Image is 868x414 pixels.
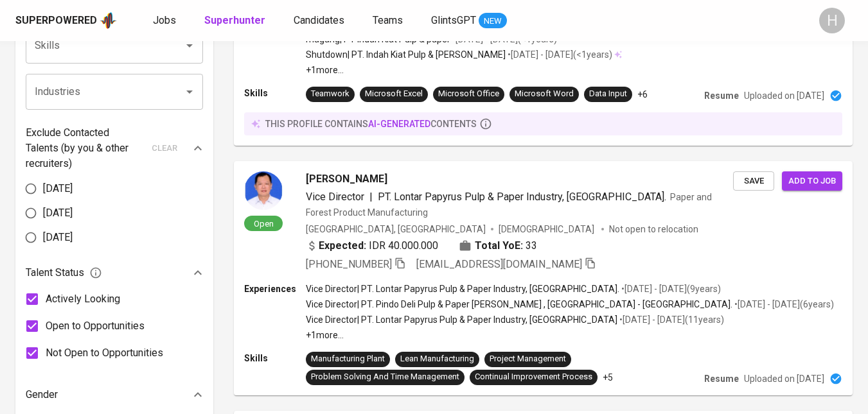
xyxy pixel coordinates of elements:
[234,161,853,395] a: Open[PERSON_NAME]Vice Director|PT. Lontar Papyrus Pulp & Paper Industry, [GEOGRAPHIC_DATA].Paper ...
[294,14,344,26] span: Candidates
[438,88,499,100] div: Microsoft Office
[43,205,73,221] span: [DATE]
[46,318,145,334] span: Open to Opportunities
[490,353,566,365] div: Project Management
[431,13,507,29] a: GlintsGPT NEW
[265,117,477,130] p: this profile contains contents
[740,174,768,189] span: Save
[15,13,97,28] div: Superpowered
[365,88,423,100] div: Microsoft Excel
[744,372,824,385] p: Uploaded on [DATE]
[603,371,613,384] p: +5
[244,87,306,99] p: Skills
[306,258,392,270] span: [PHONE_NUMBER]
[43,230,73,245] span: [DATE]
[204,14,265,26] b: Superhunter
[733,171,774,191] button: Save
[311,371,459,383] div: Problem Solving And Time Management
[515,88,574,100] div: Microsoft Word
[704,89,739,102] p: Resume
[782,171,842,191] button: Add to job
[153,14,176,26] span: Jobs
[788,174,836,189] span: Add to job
[26,125,203,171] div: Exclude Contacted Talents (by you & other recruiters)clear
[46,345,163,361] span: Not Open to Opportunities
[306,298,732,311] p: Vice Director | PT. Pindo Deli Pulp & Paper [PERSON_NAME] , [GEOGRAPHIC_DATA] - [GEOGRAPHIC_DATA].
[244,171,283,210] img: d03f853e7a10c549e20796e1086ade69.jpg
[249,218,279,229] span: Open
[373,13,405,29] a: Teams
[506,48,612,61] p: • [DATE] - [DATE] ( <1 years )
[43,181,73,196] span: [DATE]
[181,83,199,101] button: Open
[732,298,834,311] p: • [DATE] - [DATE] ( 6 years )
[819,8,845,33] div: H
[26,387,58,402] p: Gender
[306,171,387,187] span: [PERSON_NAME]
[306,48,506,61] p: Shutdown | PT. Indah Kiat Pulp & [PERSON_NAME]
[244,282,306,295] p: Experiences
[46,291,120,307] span: Actively Looking
[26,382,203,408] div: Gender
[204,13,268,29] a: Superhunter
[416,258,582,270] span: [EMAIL_ADDRESS][DOMAIN_NAME]
[306,313,617,326] p: Vice Director | PT. Lontar Papyrus Pulp & Paper Industry, [GEOGRAPHIC_DATA]
[378,191,666,203] span: PT. Lontar Papyrus Pulp & Paper Industry, [GEOGRAPHIC_DATA].
[475,371,592,383] div: Continual Improvement Process
[526,238,537,254] span: 33
[704,372,739,385] p: Resume
[306,191,364,203] span: Vice Director
[306,282,619,295] p: Vice Director | PT. Lontar Papyrus Pulp & Paper Industry, [GEOGRAPHIC_DATA].
[306,64,622,76] p: +1 more ...
[26,125,144,171] p: Exclude Contacted Talents (by you & other recruiters)
[181,37,199,55] button: Open
[589,88,627,100] div: Data Input
[609,223,698,236] p: Not open to relocation
[306,223,486,236] div: [GEOGRAPHIC_DATA], [GEOGRAPHIC_DATA]
[311,353,385,365] div: Manufacturing Plant
[319,238,366,254] b: Expected:
[637,88,648,101] p: +6
[369,189,373,205] span: |
[744,89,824,102] p: Uploaded on [DATE]
[244,352,306,365] p: Skills
[431,14,476,26] span: GlintsGPT
[499,223,596,236] span: [DEMOGRAPHIC_DATA]
[306,329,834,341] p: +1 more ...
[400,353,474,365] div: Lean Manufacturing
[368,119,430,129] span: AI-generated
[306,238,438,254] div: IDR 40.000.000
[26,265,102,280] span: Talent Status
[26,260,203,286] div: Talent Status
[311,88,350,100] div: Teamwork
[294,13,347,29] a: Candidates
[306,192,712,218] span: Paper and Forest Product Manufacturing
[373,14,403,26] span: Teams
[475,238,523,254] b: Total YoE:
[153,13,179,29] a: Jobs
[617,313,724,326] p: • [DATE] - [DATE] ( 11 years )
[15,11,117,30] a: Superpoweredapp logo
[479,15,507,28] span: NEW
[619,282,721,295] p: • [DATE] - [DATE] ( 9 years )
[100,11,117,30] img: app logo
